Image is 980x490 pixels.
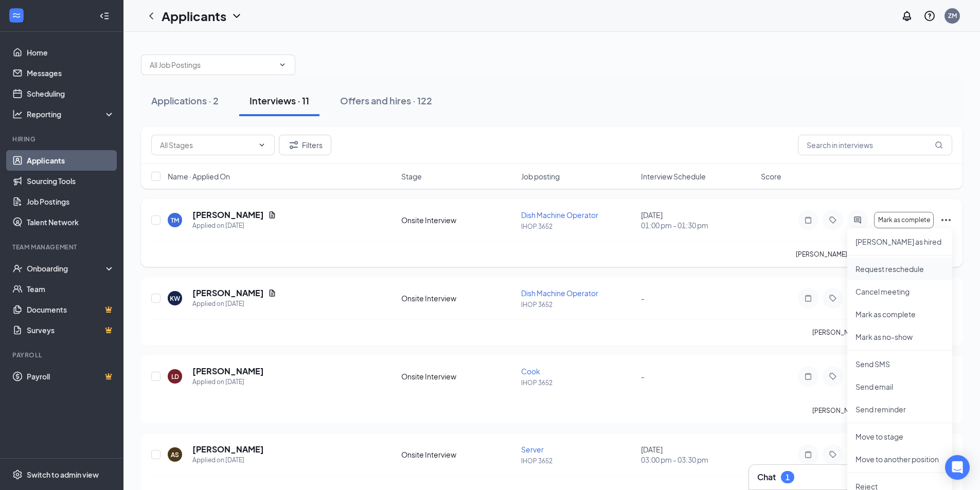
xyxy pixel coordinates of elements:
svg: Notifications [901,10,913,22]
div: Applied on [DATE] [192,377,264,387]
svg: Document [268,211,276,219]
div: 1 [786,473,790,482]
div: Open Intercom Messenger [945,455,970,480]
svg: Tag [827,294,839,302]
div: Offers and hires · 122 [340,94,432,107]
div: Onsite Interview [401,293,515,303]
div: Applied on [DATE] [192,221,276,231]
h5: [PERSON_NAME] [192,444,264,455]
h5: [PERSON_NAME] [192,287,264,299]
a: SurveysCrown [27,320,115,340]
svg: ActiveChat [851,216,864,224]
svg: ChevronDown [230,10,243,22]
p: IHOP 3652 [521,222,635,231]
svg: Document [268,289,276,297]
p: IHOP 3652 [521,457,635,465]
div: ZM [948,11,957,20]
span: - [641,372,645,381]
div: [DATE] [641,210,755,230]
p: IHOP 3652 [521,300,635,309]
svg: UserCheck [12,263,23,274]
span: Name · Applied On [168,171,230,182]
a: PayrollCrown [27,366,115,387]
div: KW [170,294,180,303]
a: Team [27,279,115,299]
a: Talent Network [27,212,115,232]
div: Onsite Interview [401,371,515,382]
div: AS [171,450,179,459]
div: Applied on [DATE] [192,299,276,309]
a: Applicants [27,150,115,171]
a: Scheduling [27,83,115,104]
div: TM [171,216,179,225]
input: All Stages [160,139,254,151]
svg: ChevronDown [278,61,287,69]
svg: Tag [827,372,839,380]
button: Filter Filters [279,135,331,155]
span: Interview Schedule [641,171,706,182]
span: Score [761,171,781,182]
a: Home [27,42,115,63]
span: Cook [521,367,540,376]
svg: WorkstreamLogo [11,10,22,21]
p: IHOP 3652 [521,378,635,387]
div: Onsite Interview [401,449,515,460]
h5: [PERSON_NAME] [192,209,264,221]
svg: Note [802,450,814,459]
svg: Note [802,372,814,380]
span: 03:00 pm - 03:30 pm [641,455,755,465]
div: Onboarding [27,263,106,274]
svg: Tag [827,216,839,224]
span: Dish Machine Operator [521,288,598,298]
div: LD [171,372,179,381]
div: Payroll [12,351,113,359]
span: Job posting [521,171,560,182]
a: Messages [27,63,115,83]
span: Server [521,445,544,454]
h5: [PERSON_NAME] [192,366,264,377]
h3: Chat [757,471,776,483]
svg: QuestionInfo [923,10,936,22]
div: Applications · 2 [151,94,219,107]
p: [PERSON_NAME] has applied more than . [796,250,952,259]
div: Onsite Interview [401,215,515,225]
span: - [641,294,645,303]
input: All Job Postings [150,59,274,70]
svg: Note [802,294,814,302]
svg: ChevronDown [258,141,266,149]
button: Mark as complete [874,212,934,228]
div: Interviews · 11 [250,94,309,107]
div: Team Management [12,243,113,251]
p: [PERSON_NAME] has applied more than . [812,328,952,337]
svg: Note [802,216,814,224]
svg: Analysis [12,109,23,119]
div: Switch to admin view [27,469,99,480]
svg: MagnifyingGlass [935,141,943,149]
svg: ChevronLeft [145,10,157,22]
a: Job Postings [27,191,115,212]
span: 01:00 pm - 01:30 pm [641,220,755,230]
span: Mark as complete [878,216,930,224]
div: [DATE] [641,444,755,465]
h1: Applicants [162,7,226,25]
svg: Ellipses [940,214,952,226]
span: Stage [401,171,422,182]
p: [PERSON_NAME] has applied more than . [812,406,952,415]
div: Reporting [27,109,115,119]
svg: Collapse [99,11,110,21]
input: Search in interviews [798,135,952,155]
div: Applied on [DATE] [192,455,264,465]
svg: Filter [288,139,300,151]
svg: Tag [827,450,839,459]
span: Dish Machine Operator [521,210,598,220]
a: DocumentsCrown [27,299,115,320]
a: Sourcing Tools [27,171,115,191]
svg: Settings [12,469,23,480]
div: Hiring [12,135,113,143]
